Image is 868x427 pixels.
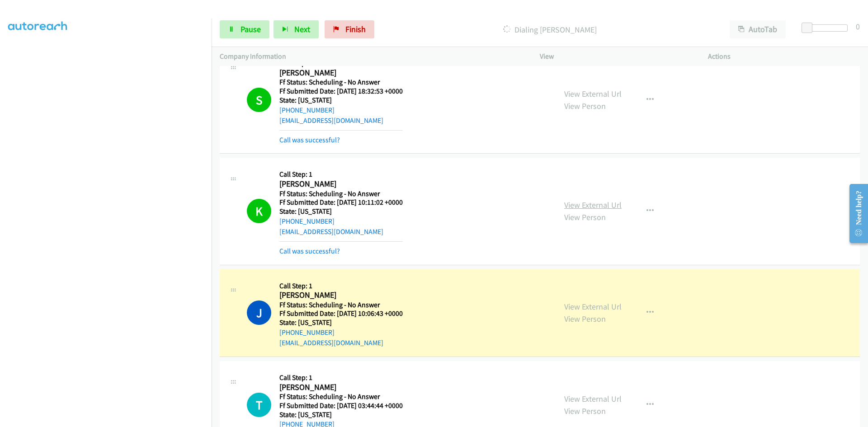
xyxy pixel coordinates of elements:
[564,406,606,416] a: View Person
[279,189,403,198] h5: Ff Status: Scheduling - No Answer
[279,410,403,419] h5: State: [US_STATE]
[279,227,383,236] a: [EMAIL_ADDRESS][DOMAIN_NAME]
[564,101,606,111] a: View Person
[279,87,403,96] h5: Ff Submitted Date: [DATE] 18:32:53 +0000
[220,20,269,38] a: Pause
[325,20,374,38] a: Finish
[220,51,524,62] p: Company Information
[279,282,403,291] h5: Call Step: 1
[279,382,403,393] h2: [PERSON_NAME]
[247,393,271,417] div: The call is yet to be attempted
[247,393,271,417] h1: T
[247,199,271,223] h1: K
[279,116,383,125] a: [EMAIL_ADDRESS][DOMAIN_NAME]
[279,207,403,216] h5: State: [US_STATE]
[274,20,319,38] button: Next
[279,217,335,225] a: [PHONE_NUMBER]
[247,300,271,325] h1: J
[279,328,335,337] a: [PHONE_NUMBER]
[279,179,403,189] h2: [PERSON_NAME]
[279,401,403,410] h5: Ff Submitted Date: [DATE] 03:44:44 +0000
[279,338,383,347] a: [EMAIL_ADDRESS][DOMAIN_NAME]
[730,20,786,38] button: AutoTab
[708,51,860,62] p: Actions
[279,309,403,318] h5: Ff Submitted Date: [DATE] 10:06:43 +0000
[279,106,335,114] a: [PHONE_NUMBER]
[241,24,261,34] span: Pause
[564,394,622,404] a: View External Url
[279,68,403,78] h2: [PERSON_NAME]
[279,170,403,179] h5: Call Step: 1
[279,136,340,144] a: Call was successful?
[564,200,622,210] a: View External Url
[856,20,860,33] div: 0
[387,23,713,36] p: Dialing [PERSON_NAME]
[842,178,868,249] iframe: Resource Center
[279,290,403,300] h2: [PERSON_NAME]
[564,89,622,99] a: View External Url
[279,373,403,382] h5: Call Step: 1
[279,392,403,401] h5: Ff Status: Scheduling - No Answer
[279,198,403,207] h5: Ff Submitted Date: [DATE] 10:11:02 +0000
[564,301,622,312] a: View External Url
[345,24,366,34] span: Finish
[540,51,692,62] p: View
[294,24,310,34] span: Next
[564,212,606,222] a: View Person
[279,300,403,310] h5: Ff Status: Scheduling - No Answer
[564,314,606,324] a: View Person
[247,88,271,112] h1: S
[279,318,403,327] h5: State: [US_STATE]
[279,96,403,105] h5: State: [US_STATE]
[279,78,403,87] h5: Ff Status: Scheduling - No Answer
[279,247,340,255] a: Call was successful?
